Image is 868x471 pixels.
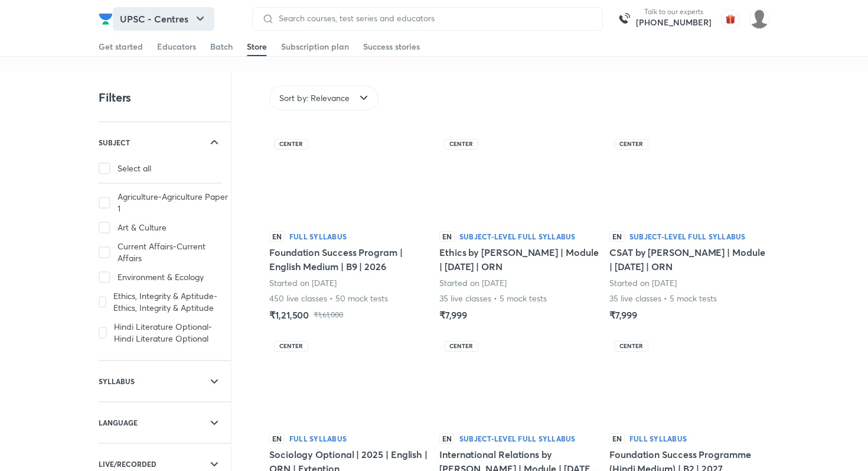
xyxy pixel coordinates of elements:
h6: Full Syllabus [289,433,347,444]
img: Company Logo [99,12,113,26]
span: Select all [118,163,151,174]
p: 35 live classes • 5 mock tests [439,293,547,304]
h6: SYLLABUS [99,375,135,387]
h5: ₹7,999 [609,308,637,322]
div: Center [614,341,648,352]
h5: ₹7,999 [439,308,467,322]
div: Store [247,41,267,53]
span: Current Affairs-Current Affairs [118,241,231,264]
img: avatar [721,9,740,28]
div: Batch [210,41,233,53]
h6: LIVE/RECORDED [99,458,156,470]
input: Search courses, test series and educators [274,14,593,23]
h6: LANGUAGE [99,417,138,428]
img: Batch Thumbnail [269,134,430,224]
p: Started on [DATE] [439,277,507,289]
p: 35 live classes • 5 mock tests [609,293,717,304]
img: Akshat Sharma [749,9,769,29]
span: Ethics, Integrity & Aptitude-Ethics, Integrity & Aptitude [113,290,231,314]
a: Subscription plan [281,37,349,56]
img: call-us [612,7,636,31]
p: EN [609,433,625,444]
a: [PHONE_NUMBER] [636,17,712,28]
div: Educators [157,41,196,53]
div: Center [274,341,308,352]
h5: CSAT by [PERSON_NAME] | Module | [DATE] | ORN [609,245,770,274]
p: EN [269,433,285,444]
p: 450 live classes • 50 mock tests [269,293,389,304]
a: Get started [99,37,143,56]
h6: SUBJECT [99,137,130,148]
h6: Full Syllabus [289,231,347,242]
a: Success stories [363,37,420,56]
p: ₹1,61,000 [314,310,343,320]
img: Batch Thumbnail [609,134,770,224]
div: Success stories [363,41,420,53]
div: Get started [99,41,143,53]
a: Store [247,37,267,56]
a: Batch [210,37,233,56]
div: Subscription plan [281,41,349,53]
p: EN [439,231,455,242]
span: Sort by: Relevance [279,92,350,104]
a: Educators [157,37,196,56]
h5: Foundation Success Program | English Medium | B9 | 2026 [269,245,430,274]
div: Center [444,139,478,150]
div: Center [274,139,308,150]
p: Talk to our experts [636,7,712,17]
h6: Subject-level full syllabus [459,231,575,242]
span: Art & Culture [118,222,167,233]
p: EN [609,231,625,242]
h4: Filters [99,90,131,105]
p: Started on [DATE] [609,277,677,289]
span: Environment & Ecology [118,271,204,283]
h5: Ethics by [PERSON_NAME] | Module | [DATE] | ORN [439,245,600,274]
p: EN [439,433,455,444]
h6: Subject-level full syllabus [459,433,575,444]
img: Batch Thumbnail [439,336,600,426]
h5: ₹1,21,500 [269,308,309,322]
img: Batch Thumbnail [269,336,430,426]
div: Center [614,139,648,150]
p: Started on [DATE] [269,277,337,289]
img: Batch Thumbnail [609,336,770,426]
span: Hindi Literature Optional-Hindi Literature Optional [114,321,231,345]
div: Center [444,341,478,352]
span: Agriculture-Agriculture Paper 1 [118,191,231,215]
h6: Subject-level full syllabus [629,231,745,242]
h6: Full Syllabus [629,433,687,444]
img: Batch Thumbnail [439,134,600,224]
p: EN [269,231,285,242]
button: UPSC - Centres [113,7,214,31]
